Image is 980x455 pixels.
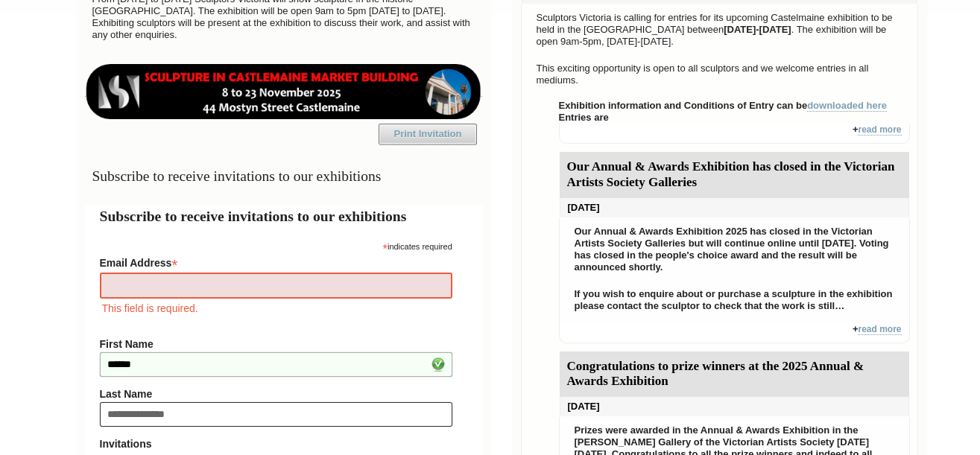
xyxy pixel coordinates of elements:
[100,238,452,252] div: indicates required
[807,100,887,112] a: downloaded here
[529,59,910,90] p: This exciting opportunity is open to all sculptors and we welcome entries in all mediums.
[379,124,477,144] a: Print Invitation
[559,323,910,343] div: +
[85,64,482,119] img: castlemaine-ldrbd25v2.png
[567,284,902,316] p: If you wish to enquire about or purchase a sculpture in the exhibition please contact the sculpto...
[567,222,902,277] p: Our Annual & Awards Exhibition 2025 has closed in the Victorian Artists Society Galleries but wil...
[858,324,901,335] a: read more
[560,351,909,398] div: Congratulations to prize winners at the 2025 Annual & Awards Exhibition
[100,438,452,450] strong: Invitations
[100,338,452,350] label: First Name
[559,124,910,144] div: +
[559,100,888,112] strong: Exhibition information and Conditions of Entry can be
[85,162,482,191] h3: Subscribe to receive invitations to our exhibitions
[100,388,452,400] label: Last Name
[100,252,452,270] label: Email Address
[858,124,901,136] a: read more
[560,198,909,217] div: [DATE]
[560,152,909,198] div: Our Annual & Awards Exhibition has closed in the Victorian Artists Society Galleries
[100,206,467,227] h2: Subscribe to receive invitations to our exhibitions
[724,24,791,35] strong: [DATE]-[DATE]
[529,8,910,51] p: Sculptors Victoria is calling for entries for its upcoming Castelmaine exhibition to be held in t...
[100,300,452,316] div: This field is required.
[560,397,909,416] div: [DATE]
